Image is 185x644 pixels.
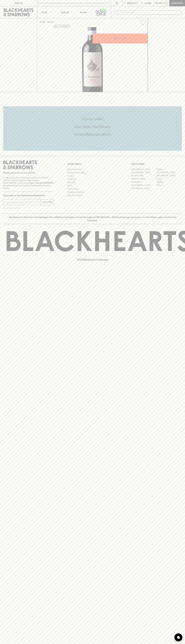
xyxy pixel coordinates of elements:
p: 0 [166,2,167,4]
a: Careers [67,174,118,177]
a: Privacy Policy [67,187,118,190]
a: Shipping Information [67,191,118,194]
p: It is against the law to sell or supply alcohol to, or to obtain alcohol on behalf of a person un... [3,176,54,189]
a: Prahran [156,184,182,187]
input: e.g. jane@blackheartsandsparrows.com.au [5,200,40,204]
a: Fitzroy North [131,180,156,184]
p: OTHER AREAS [67,162,118,166]
a: [PERSON_NAME] [131,177,156,180]
div: Call to action block [3,106,182,151]
p: Blackhearts & Sparrows acknowledges the traditional Custodians of land throughout [GEOGRAPHIC_DAT... [5,216,180,222]
a: FAQ's [67,184,118,187]
a: [GEOGRAPHIC_DATA] [131,168,156,171]
p: OUR STORES [131,162,182,166]
a: HOME [39,21,45,23]
button: Add to wishlist [139,19,147,26]
p: Tastings [61,11,69,14]
img: 40494.png [37,27,148,92]
a: Terms & Conditions [67,194,118,197]
a: [GEOGRAPHIC_DATA] [156,174,182,177]
button: Add to wishlist [53,25,70,28]
a: Geelong [156,180,182,184]
p: $0.00 [155,2,162,5]
a: Braddon [156,168,182,171]
p: We will never spam you [3,207,54,209]
h5: Click & Collect [3,117,182,121]
a: [GEOGRAPHIC_DATA] [131,184,156,187]
a: SHOP [47,21,53,23]
p: FIND US [14,2,23,5]
img: bubble-icon [177,636,180,639]
p: SUBSCRIBE [42,200,53,204]
p: Checkout [171,2,183,5]
a: Stores [74,6,93,18]
a: Fitzroy [156,177,182,180]
input: Try "Pinot noir" [121,10,180,15]
a: Contact Us [67,178,118,181]
a: Business & Bulk Gifting [67,171,118,174]
p: Stores [80,11,87,14]
p: Shop [42,11,47,14]
a: Bottle Drop FAQ's [67,168,118,171]
button: ADD TO CART [93,34,148,43]
button: SUBSCRIBE [41,199,54,205]
p: Sibling owned and run since [DATE] [3,171,54,174]
a: [GEOGRAPHIC_DATA] [131,187,156,190]
a: Gift Cards [67,181,118,184]
button: Shop [37,6,56,18]
p: Subscribe to The Blackhearts Newsletter [3,194,54,197]
a: Brunswick West [131,174,156,177]
h5: Uber Same-Day Delivery [3,125,182,129]
p: Wishlist [127,2,137,5]
a: [GEOGRAPHIC_DATA] [131,171,156,174]
p: ADD TO CART [113,37,127,40]
strong: Liquor License #32064953 [29,182,53,184]
h5: Across Melbourne Metro [3,132,182,137]
p: Login [145,2,151,5]
a: [GEOGRAPHIC_DATA] [156,171,182,174]
a: Tastings [56,6,74,18]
